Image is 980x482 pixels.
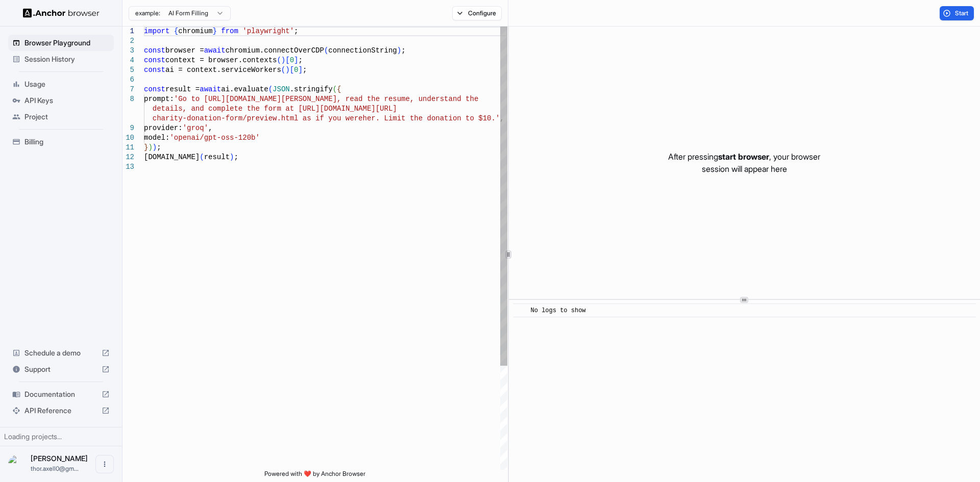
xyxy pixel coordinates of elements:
[324,46,328,55] span: (
[148,143,152,151] span: )
[174,27,178,35] span: {
[518,306,523,316] span: ​
[122,133,134,143] div: 10
[208,124,212,132] span: ,
[303,66,307,74] span: ;
[242,27,294,35] span: 'playwright'
[144,66,165,74] span: const
[718,151,769,162] span: start browser
[294,66,298,74] span: 0
[8,361,114,377] div: Support
[290,85,333,93] span: .stringify
[122,46,134,56] div: 3
[940,6,974,20] button: Start
[221,85,268,93] span: ai.evaluate
[169,134,259,142] span: 'openai/gpt-oss-120b'
[178,27,212,35] span: chromium
[122,85,134,94] div: 7
[281,56,285,64] span: )
[144,124,183,132] span: provider:
[165,56,277,64] span: context = browser.contexts
[8,134,114,150] div: Billing
[8,386,114,402] div: Documentation
[397,46,401,55] span: )
[298,66,302,74] span: ]
[226,46,324,55] span: chromium.connectOverCDP
[135,9,160,17] span: example:
[122,65,134,75] div: 5
[165,46,204,55] span: browser =
[153,114,363,122] span: charity-donation-form/preview.html as if you were
[955,9,969,17] span: Start
[294,56,298,64] span: ]
[8,345,114,361] div: Schedule a demo
[204,153,230,161] span: result
[401,46,405,55] span: ;
[328,46,397,55] span: connectionString
[362,114,500,122] span: her. Limit the donation to $10.'
[157,143,161,151] span: ;
[174,95,354,103] span: 'Go to [URL][DOMAIN_NAME][PERSON_NAME], re
[122,153,134,162] div: 12
[23,8,100,18] img: Anchor Logo
[144,95,174,103] span: prompt:
[281,66,285,74] span: (
[24,95,110,106] span: API Keys
[8,455,27,473] img: Thor Axell
[8,76,114,92] div: Usage
[668,150,820,175] p: After pressing , your browser session will appear here
[122,75,134,85] div: 6
[337,85,341,93] span: {
[294,27,298,35] span: ;
[144,85,165,93] span: const
[122,27,134,36] div: 1
[230,153,234,161] span: )
[277,56,281,64] span: (
[531,307,586,314] span: No logs to show
[354,95,479,103] span: ad the resume, understand the
[204,46,226,55] span: await
[452,6,502,20] button: Configure
[221,27,238,35] span: from
[153,105,320,113] span: details, and complete the form at [URL]
[200,153,204,161] span: (
[290,66,294,74] span: [
[122,94,134,104] div: 8
[268,85,273,93] span: (
[122,56,134,65] div: 4
[8,92,114,109] div: API Keys
[24,112,110,122] span: Project
[183,124,208,132] span: 'groq'
[8,51,114,67] div: Session History
[8,109,114,125] div: Project
[8,402,114,419] div: API Reference
[144,134,169,142] span: model:
[200,85,221,93] span: await
[4,432,118,442] div: Loading projects...
[24,389,97,399] span: Documentation
[144,46,165,55] span: const
[122,162,134,172] div: 13
[24,38,110,48] span: Browser Playground
[285,66,289,74] span: )
[285,56,289,64] span: [
[290,56,294,64] span: 0
[24,137,110,147] span: Billing
[273,85,290,93] span: JSON
[24,79,110,89] span: Usage
[144,153,200,161] span: [DOMAIN_NAME]
[122,123,134,133] div: 9
[165,85,200,93] span: result =
[122,36,134,46] div: 2
[153,143,157,151] span: )
[212,27,216,35] span: }
[144,56,165,64] span: const
[264,470,365,482] span: Powered with ❤️ by Anchor Browser
[24,405,97,416] span: API Reference
[31,454,88,463] span: Thor Axell
[8,35,114,51] div: Browser Playground
[24,364,97,374] span: Support
[24,54,110,64] span: Session History
[165,66,281,74] span: ai = context.serviceWorkers
[24,348,97,358] span: Schedule a demo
